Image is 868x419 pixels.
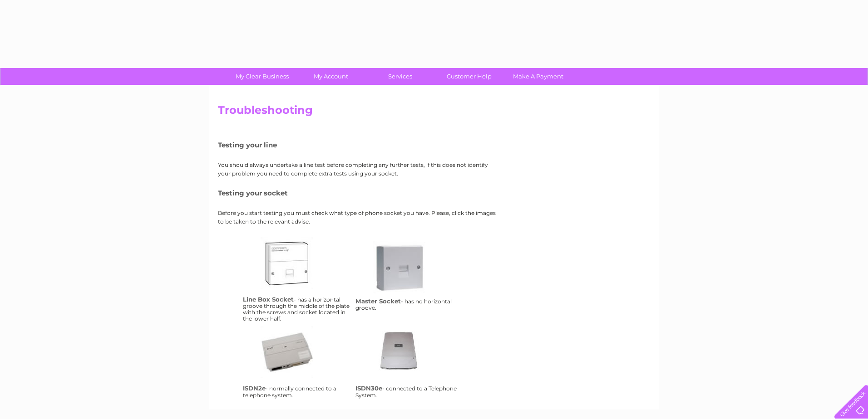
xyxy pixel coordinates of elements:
p: You should always undertake a line test before completing any further tests, if this does not ide... [218,161,499,178]
a: Customer Help [432,68,507,85]
a: My Account [294,68,369,85]
td: - has no horizontal groove. [353,235,466,324]
a: My Clear Business [225,68,300,85]
p: Before you start testing you must check what type of phone socket you have. Please, click the ima... [218,209,499,226]
h4: Master Socket [355,297,401,305]
a: lbs [261,237,333,310]
td: - normally connected to a telephone system. [241,324,353,400]
a: Services [363,68,438,85]
a: isdn30e [373,326,446,399]
a: Make A Payment [501,68,576,85]
td: - connected to a Telephone System. [353,324,466,400]
h4: ISDN30e [355,385,382,392]
h4: ISDN2e [243,385,266,392]
td: - has a horizontal groove through the middle of the plate with the screws and socket located in t... [241,235,353,324]
a: ms [373,241,446,314]
h5: Testing your socket [218,189,499,197]
h5: Testing your line [218,141,499,149]
a: isdn2e [261,326,333,399]
h4: Line Box Socket [243,296,294,303]
h2: Troubleshooting [218,104,650,121]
